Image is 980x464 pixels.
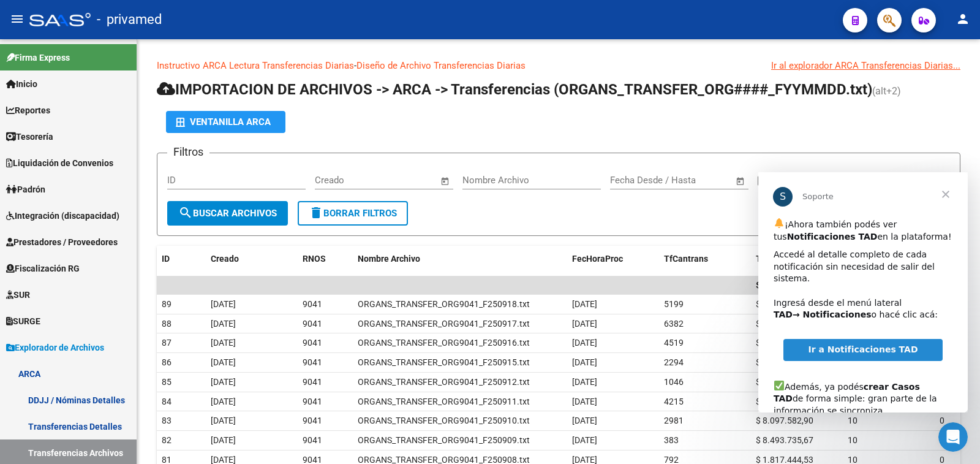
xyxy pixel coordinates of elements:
mat-icon: menu [10,12,24,26]
div: Ventanilla ARCA [176,111,276,133]
span: 10 [848,435,858,445]
span: [DATE] [211,319,236,329]
span: Tesorería [6,130,53,143]
span: 85 [162,377,171,387]
span: ORGANS_TRANSFER_ORG9041_F250918.txt [358,299,530,309]
span: Reportes [6,104,50,117]
span: [DATE] [211,435,236,445]
span: 2294 [664,357,684,367]
span: SURGE [6,314,40,328]
span: 9041 [303,338,322,348]
datatable-header-cell: Nombre Archivo [353,246,567,272]
span: TfCantrans [664,254,708,264]
span: [DATE] [211,397,236,406]
span: Borrar Filtros [309,208,397,219]
span: Integración (discapacidad) [6,209,119,222]
span: 9041 [303,435,322,445]
span: $ 5.629.846,72 [756,338,813,348]
span: RNOS [303,254,326,264]
span: TfImptot [756,254,790,264]
datatable-header-cell: TfCantrans [659,246,751,272]
span: [DATE] [572,416,597,425]
span: (alt+2) [872,85,901,97]
span: Padrón [6,183,45,196]
span: 86 [162,357,171,367]
input: Fecha fin [375,175,435,186]
a: Instructivo ARCA Lectura Transferencias Diarias [157,60,354,71]
span: ORGANS_TRANSFER_ORG9041_F250915.txt [358,357,530,367]
span: ID [162,254,170,264]
span: Firma Express [6,51,70,64]
span: 0 [940,416,944,425]
span: [DATE] [572,338,597,348]
datatable-header-cell: TfImptot [751,246,843,272]
span: [DATE] [572,319,597,329]
span: [DATE] [211,299,236,309]
span: $ 8.097.582,90 [756,416,813,425]
mat-icon: delete [309,205,323,220]
span: [DATE] [211,377,236,387]
span: 87 [162,338,171,348]
span: 89 [162,299,171,309]
span: 83 [162,416,171,425]
span: [DATE] [572,397,597,406]
input: Fecha inicio [315,175,364,186]
span: ORGANS_TRANSFER_ORG9041_F250909.txt [358,435,530,445]
span: 5199 [664,299,684,309]
span: 9041 [303,416,322,425]
span: 82 [162,435,171,445]
span: ORGANS_TRANSFER_ORG9041_F250912.txt [358,377,530,387]
span: 84 [162,397,171,406]
span: IMPORTACION DE ARCHIVOS -> ARCA -> Transferencias (ORGANS_TRANSFER_ORG####_FYYMMDD.txt) [157,81,872,98]
span: [DATE] [572,435,597,445]
span: $ 54.373.070,11 [756,397,818,406]
iframe: Intercom live chat [938,422,968,452]
span: [DATE] [211,416,236,425]
span: ORGANS_TRANSFER_ORG9041_F250911.txt [358,397,530,406]
span: $ 5.279.396,45 [756,319,813,329]
span: 9041 [303,357,322,367]
span: 383 [664,435,679,445]
span: ORGANS_TRANSFER_ORG9041_F250910.txt [358,416,530,425]
span: $ 935.959.713,39 [756,280,823,290]
span: ORGANS_TRANSFER_ORG9041_F250916.txt [358,338,530,348]
span: 9041 [303,299,322,309]
div: Además, ya podés de forma simple: gran parte de la información se sincroniza automáticamente y so... [15,194,194,281]
button: Open calendar [734,174,748,188]
mat-icon: person [956,12,970,26]
span: $ 2.425.537,83 [756,299,813,309]
span: 4519 [664,338,684,348]
span: Liquidación de Convenios [6,156,113,170]
span: 1046 [664,377,684,387]
span: [DATE] [211,338,236,348]
span: Nombre Archivo [358,254,420,264]
span: 88 [162,319,171,329]
datatable-header-cell: ID [157,246,206,272]
span: Fiscalización RG [6,262,80,275]
span: SUR [6,288,30,302]
span: [DATE] [572,357,597,367]
span: $ 33.085.732,49 [756,357,818,367]
button: Open calendar [439,174,453,188]
span: Inicio [6,77,37,91]
span: Creado [211,254,239,264]
span: $ 39.126.442,24 [756,377,818,387]
span: 4215 [664,397,684,406]
a: Diseño de Archivo Transferencias Diarias [356,60,526,71]
button: Borrar Filtros [298,201,408,226]
span: [DATE] [572,377,597,387]
datatable-header-cell: FecHoraProc [567,246,659,272]
span: [DATE] [211,357,236,367]
span: - privamed [97,6,162,33]
span: 9041 [303,377,322,387]
span: Explorador de Archivos [6,341,104,354]
span: 10 [848,416,858,425]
